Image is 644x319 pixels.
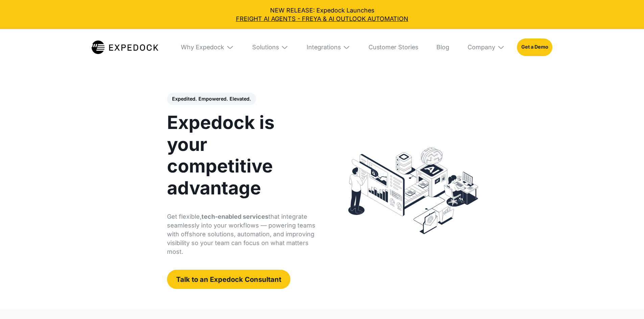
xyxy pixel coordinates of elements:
div: Why Expedock [181,44,224,51]
div: Why Expedock [175,29,240,65]
div: Company [461,29,511,65]
div: Solutions [246,29,294,65]
div: Integrations [307,44,341,51]
div: Integrations [301,29,356,65]
a: Customer Stories [362,29,424,65]
a: Get a Demo [517,38,552,56]
a: Blog [430,29,455,65]
h1: Expedock is your competitive advantage [167,112,317,199]
div: Solutions [252,44,279,51]
a: FREIGHT AI AGENTS - FREYA & AI OUTLOOK AUTOMATION [6,15,638,23]
p: Get flexible, that integrate seamlessly into your workflows — powering teams with offshore soluti... [167,212,317,256]
a: Talk to an Expedock Consultant [167,270,290,289]
div: Company [468,44,495,51]
strong: tech-enabled services [201,213,268,220]
div: NEW RELEASE: Expedock Launches [6,6,638,23]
